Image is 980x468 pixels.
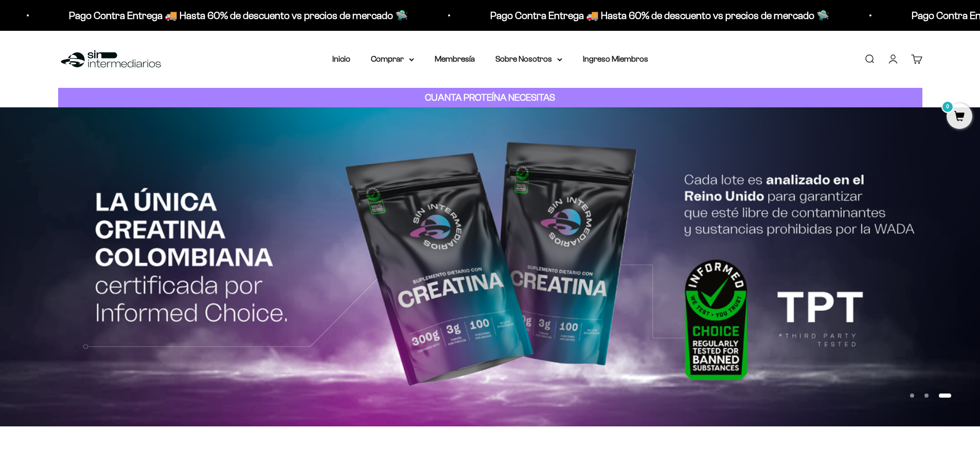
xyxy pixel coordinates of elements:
[435,54,475,63] a: Membresía
[495,52,562,66] summary: Sobre Nosotros
[488,7,827,24] p: Pago Contra Entrega 🚚 Hasta 60% de descuento vs precios de mercado 🛸
[583,54,648,63] a: Ingreso Miembros
[371,52,414,66] summary: Comprar
[947,111,972,123] a: 0
[67,7,406,24] p: Pago Contra Entrega 🚚 Hasta 60% de descuento vs precios de mercado 🛸
[941,101,954,113] mark: 0
[425,92,555,103] strong: CUANTA PROTEÍNA NECESITAS
[332,54,350,63] a: Inicio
